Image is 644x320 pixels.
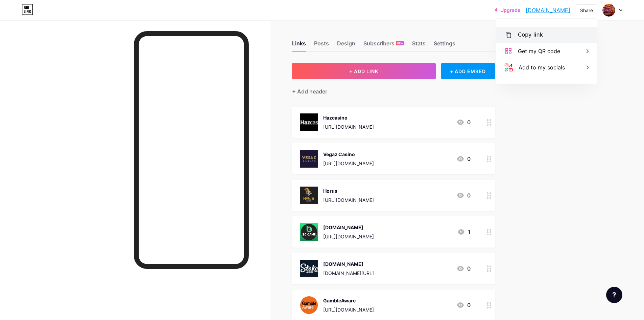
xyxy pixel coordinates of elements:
div: Posts [314,39,329,51]
div: Share [580,7,593,14]
img: Stake.com [300,260,318,277]
div: Design [337,39,355,51]
div: [DOMAIN_NAME] [323,260,374,268]
div: 0 [456,264,471,273]
div: 0 [456,301,471,309]
div: [DOMAIN_NAME][URL] [323,270,374,277]
div: Subscribers [363,39,404,51]
a: Upgrade [495,7,520,13]
div: GambleAware [323,297,374,304]
img: BC.GAME [300,223,318,241]
div: 0 [456,191,471,199]
div: [URL][DOMAIN_NAME] [323,196,374,204]
div: [DOMAIN_NAME] [323,224,374,231]
div: 0 [456,118,471,126]
div: Links [292,39,306,51]
img: GambleAware [300,296,318,314]
a: [DOMAIN_NAME] [526,6,570,14]
span: NEW [397,41,403,45]
button: + ADD LINK [292,63,436,79]
div: Horus [323,187,374,194]
div: + Add header [292,87,327,95]
div: [URL][DOMAIN_NAME] [323,160,374,167]
div: Hazcasino [323,114,374,121]
div: Copy link [518,31,543,39]
div: Add to my socials [519,63,565,71]
img: Hazcasino [300,113,318,131]
div: [URL][DOMAIN_NAME] [323,306,374,313]
div: 1 [457,228,471,236]
img: casinobonus [602,4,615,17]
div: Stats [412,39,426,51]
div: Settings [434,39,455,51]
div: Vegaz Casino [323,151,374,158]
div: [URL][DOMAIN_NAME] [323,123,374,130]
div: 0 [456,155,471,163]
div: [URL][DOMAIN_NAME] [323,233,374,240]
div: Get my QR code [518,47,560,55]
img: Vegaz Casino [300,150,318,168]
span: + ADD LINK [349,68,378,74]
div: + ADD EMBED [441,63,495,79]
img: Horus [300,187,318,204]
